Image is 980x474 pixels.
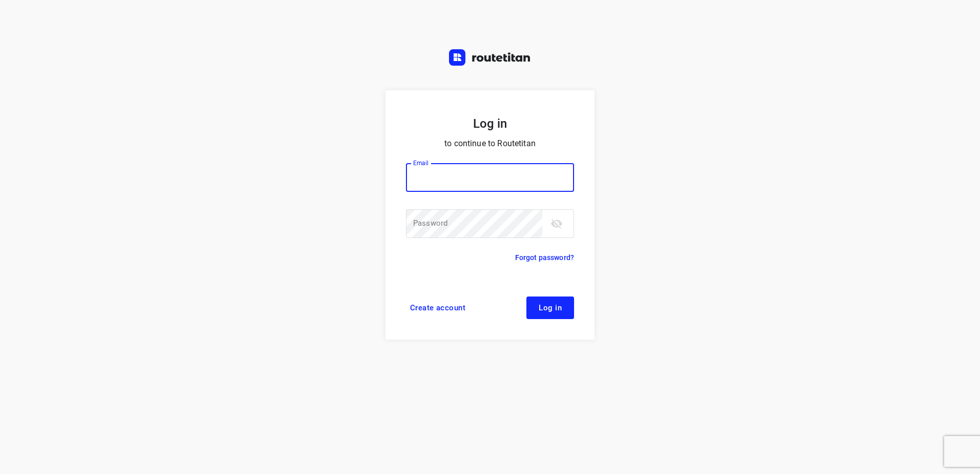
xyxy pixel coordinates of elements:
[406,297,469,319] a: Create account
[526,297,574,319] button: Log in
[406,136,574,151] p: to continue to Routetitan
[406,115,574,132] h5: Log in
[515,251,574,264] a: Forgot password?
[449,49,531,68] a: Routetitan
[546,213,567,234] button: toggle password visibility
[539,304,562,312] span: Log in
[449,49,531,66] img: Routetitan
[410,304,465,312] span: Create account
